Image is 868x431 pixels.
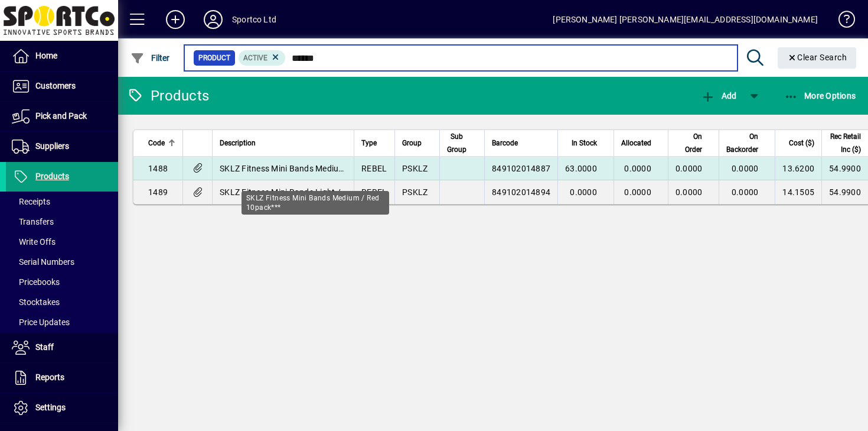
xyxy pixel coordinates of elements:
[127,86,209,105] div: Products
[821,157,868,180] td: 54.9900
[6,252,118,272] a: Serial Numbers
[194,9,232,30] button: Profile
[242,191,389,215] div: SKLZ Fitness Mini Bands Medium / Red 10pack***
[447,130,477,156] div: Sub Group
[732,187,759,197] span: 0.0000
[6,232,118,252] a: Write Offs
[12,257,74,267] span: Serial Numbers
[676,164,703,173] span: 0.0000
[775,157,821,180] td: 13.6200
[789,137,814,150] span: Cost ($)
[130,53,170,63] span: Filter
[624,164,651,173] span: 0.0000
[565,137,608,150] div: In Stock
[624,187,651,197] span: 0.0000
[787,53,847,62] span: Clear Search
[402,187,428,197] span: PSKLZ
[621,137,662,150] div: Allocated
[220,137,347,150] div: Description
[220,137,256,150] span: Description
[621,137,651,150] span: Allocated
[35,372,64,382] span: Reports
[239,50,286,66] mat-chip: Activation Status: Active
[6,333,118,362] a: Staff
[361,164,387,173] span: REBEL
[6,363,118,393] a: Reports
[220,187,406,197] span: SKLZ Fitness Mini Bands Light / Yellow ***
[565,164,597,173] span: 63.0000
[6,292,118,312] a: Stocktakes
[778,47,857,69] button: Clear
[6,393,118,423] a: Settings
[402,164,428,173] span: PSKLZ
[492,137,550,150] div: Barcode
[676,187,703,197] span: 0.0000
[148,164,168,173] span: 1488
[6,102,118,131] a: Pick and Pack
[726,130,769,156] div: On Backorder
[784,91,856,101] span: More Options
[198,52,230,64] span: Product
[6,212,118,232] a: Transfers
[12,277,60,287] span: Pricebooks
[128,47,173,69] button: Filter
[12,317,70,327] span: Price Updates
[35,171,69,181] span: Products
[492,187,550,197] span: 849102014894
[361,137,387,150] div: Type
[781,85,859,106] button: More Options
[148,137,165,150] span: Code
[821,180,868,204] td: 54.9900
[232,10,276,29] div: Sportco Ltd
[12,217,54,226] span: Transfers
[6,41,118,71] a: Home
[35,81,76,90] span: Customers
[570,187,597,197] span: 0.0000
[6,312,118,332] a: Price Updates
[572,137,597,150] span: In Stock
[6,72,118,101] a: Customers
[35,342,54,352] span: Staff
[830,2,853,41] a: Knowledge Base
[6,192,118,212] a: Receipts
[35,141,69,151] span: Suppliers
[148,187,168,197] span: 1489
[12,237,56,247] span: Write Offs
[156,9,194,30] button: Add
[701,91,736,101] span: Add
[829,130,861,156] span: Rec Retail Inc ($)
[361,137,377,150] span: Type
[220,164,407,173] span: SKLZ Fitness Mini Bands Medium / Red ***
[148,137,175,150] div: Code
[35,51,57,60] span: Home
[35,403,66,412] span: Settings
[12,197,50,206] span: Receipts
[553,10,818,29] div: [PERSON_NAME] [PERSON_NAME][EMAIL_ADDRESS][DOMAIN_NAME]
[698,85,739,106] button: Add
[732,164,759,173] span: 0.0000
[726,130,758,156] span: On Backorder
[492,164,550,173] span: 849102014887
[492,137,518,150] span: Barcode
[6,272,118,292] a: Pricebooks
[775,180,821,204] td: 14.1505
[447,130,466,156] span: Sub Group
[12,297,60,307] span: Stocktakes
[676,130,713,156] div: On Order
[6,132,118,161] a: Suppliers
[402,137,422,150] span: Group
[676,130,703,156] span: On Order
[35,111,87,121] span: Pick and Pack
[243,54,267,62] span: Active
[402,137,432,150] div: Group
